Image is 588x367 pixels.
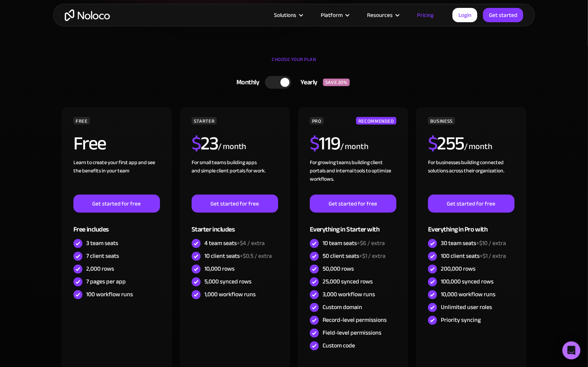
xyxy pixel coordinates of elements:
div: 10 team seats [323,239,385,247]
span: $ [428,126,437,161]
div: 3 team seats [86,239,118,247]
div: Custom domain [323,303,362,311]
span: +$1 / extra [480,250,506,262]
div: Resources [358,10,408,20]
a: Get started for free [310,195,396,213]
div: 50,000 rows [323,265,354,273]
div: STARTER [192,117,217,125]
div: Unlimited user roles [441,303,492,311]
a: Get started for free [428,195,515,213]
div: 10,000 rows [204,265,235,273]
span: +$4 / extra [237,238,265,249]
div: 10 client seats [204,252,272,260]
span: +$6 / extra [357,238,385,249]
h2: 119 [310,134,340,153]
div: 10,000 workflow runs [441,290,495,298]
div: Free includes [73,213,160,237]
div: 50 client seats [323,252,385,260]
div: For businesses building connected solutions across their organization. ‍ [428,158,515,195]
h2: 255 [428,134,464,153]
div: Priority syncing [441,316,481,324]
div: Custom code [323,341,355,350]
span: +$1 / extra [359,250,385,262]
span: $ [310,126,319,161]
div: Everything in Pro with [428,213,515,237]
div: 3,000 workflow runs [323,290,375,298]
div: 5,000 synced rows [204,277,251,286]
span: $ [192,126,201,161]
div: Field-level permissions [323,329,381,337]
a: Get started for free [73,195,160,213]
div: Solutions [274,10,296,20]
div: Solutions [265,10,311,20]
div: RECOMMENDED [356,117,396,125]
div: 1,000 workflow runs [204,290,256,298]
div: 25,000 synced rows [323,277,373,286]
div: SAVE 20% [323,79,350,86]
div: 100 client seats [441,252,506,260]
a: Get started [483,8,523,22]
a: Pricing [408,10,443,20]
span: +$0.5 / extra [240,250,272,262]
div: Everything in Starter with [310,213,396,237]
div: CHOOSE YOUR PLAN [61,54,527,73]
div: 100,000 synced rows [441,277,494,286]
span: +$10 / extra [476,238,506,249]
div: Starter includes [192,213,278,237]
div: Open Intercom Messenger [562,341,580,359]
div: Learn to create your first app and see the benefits in your team ‍ [73,158,160,195]
div: Yearly [291,77,323,88]
div: 30 team seats [441,239,506,247]
h2: 23 [192,134,218,153]
a: Get started for free [192,195,278,213]
div: For growing teams building client portals and internal tools to optimize workflows. [310,158,396,195]
div: 2,000 rows [86,265,114,273]
div: 7 pages per app [86,277,126,286]
div: / month [464,141,492,153]
div: 7 client seats [86,252,119,260]
div: / month [218,141,246,153]
div: 200,000 rows [441,265,475,273]
div: 4 team seats [204,239,265,247]
div: For small teams building apps and simple client portals for work. ‍ [192,158,278,195]
div: Platform [321,10,343,20]
h2: Free [73,134,106,153]
div: Resources [367,10,393,20]
div: Monthly [227,77,265,88]
div: FREE [73,117,90,125]
div: / month [340,141,369,153]
a: Login [452,8,477,22]
a: home [65,9,110,21]
div: Record-level permissions [323,316,387,324]
div: Platform [311,10,358,20]
div: BUSINESS [428,117,455,125]
div: 100 workflow runs [86,290,133,298]
div: PRO [310,117,324,125]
